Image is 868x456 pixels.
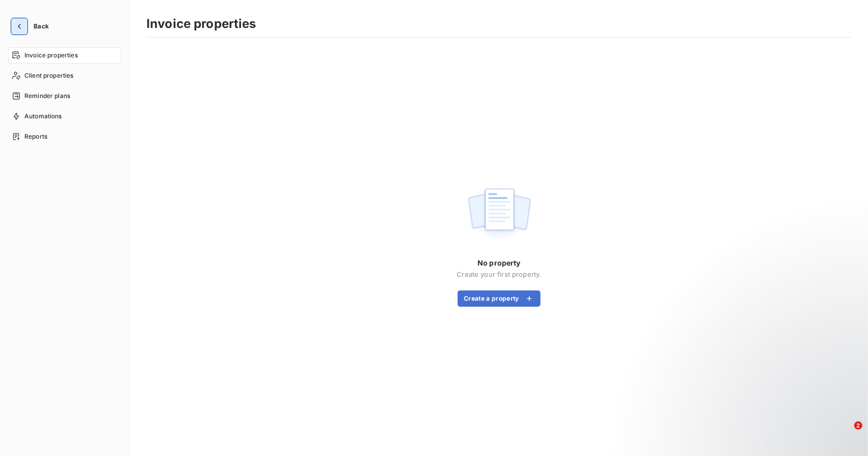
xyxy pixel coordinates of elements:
[8,88,122,104] a: Reminder plans
[8,68,122,84] a: Client properties
[8,47,122,63] a: Invoice properties
[24,112,62,121] span: Automations
[146,15,256,33] h3: Invoice properties
[665,357,868,429] iframe: Intercom notifications message
[467,183,532,246] img: empty state
[24,132,47,141] span: Reports
[458,290,540,307] button: Create a property
[8,128,122,145] a: Reports
[833,421,858,446] iframe: Intercom live chat
[24,51,78,60] span: Invoice properties
[24,91,70,101] span: Reminder plans
[24,71,74,80] span: Client properties
[854,421,862,430] span: 2
[8,108,122,124] a: Automations
[34,23,49,29] span: Back
[477,258,521,268] span: No property
[457,270,541,278] span: Create your first property.
[8,18,57,35] button: Back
